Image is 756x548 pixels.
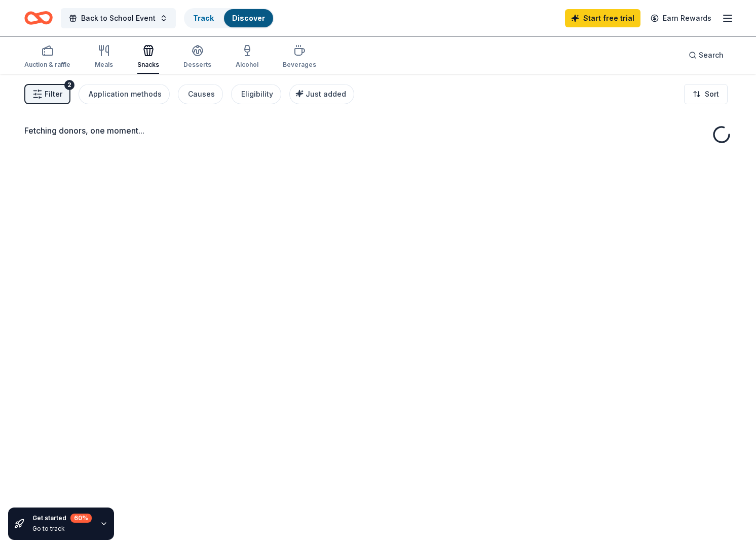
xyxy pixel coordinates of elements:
div: Beverages [283,61,316,69]
div: Eligibility [241,88,273,100]
div: 2 [64,80,74,90]
div: Meals [95,61,113,69]
span: Back to School Event [81,12,156,24]
div: Get started [32,514,92,523]
button: Search [681,45,732,65]
span: Filter [45,88,62,100]
button: Alcohol [236,40,258,74]
span: Sort [705,88,719,100]
div: Desserts [183,61,211,69]
a: Home [24,6,53,30]
button: TrackDiscover [184,8,274,28]
button: Causes [178,84,223,104]
div: Application methods [89,88,162,100]
button: Beverages [283,40,316,74]
button: Application methods [79,84,170,104]
a: Earn Rewards [645,9,717,27]
button: Snacks [137,40,159,74]
a: Discover [232,14,265,22]
button: Sort [684,84,728,104]
div: 60 % [70,514,92,523]
div: Auction & raffle [24,61,70,69]
button: Filter2 [24,84,70,104]
div: Snacks [137,61,159,69]
button: Auction & raffle [24,40,70,74]
div: Alcohol [236,61,258,69]
button: Just added [289,84,354,104]
button: Desserts [183,40,211,74]
a: Start free trial [565,9,640,27]
span: Search [699,49,724,61]
div: Fetching donors, one moment... [24,124,732,137]
button: Back to School Event [61,8,176,28]
a: Track [193,14,214,22]
button: Eligibility [231,84,281,104]
div: Causes [188,88,215,100]
span: Just added [306,90,346,98]
div: Go to track [32,525,92,533]
button: Meals [95,40,113,74]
